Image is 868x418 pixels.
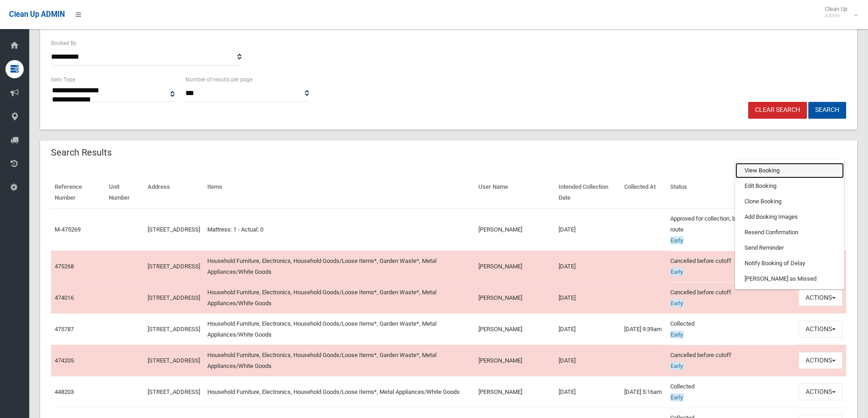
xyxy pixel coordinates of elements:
a: M-475269 [55,226,81,233]
td: [PERSON_NAME] [475,208,555,251]
a: [STREET_ADDRESS] [148,226,200,233]
td: Household Furniture, Electronics, Household Goods/Loose Items*, Garden Waste*, Metal Appliances/W... [204,345,475,376]
td: [PERSON_NAME] [475,251,555,282]
td: [DATE] [555,376,621,408]
td: [PERSON_NAME] [475,313,555,345]
span: Clean Up [820,5,857,19]
label: Item Type [51,75,75,85]
button: Actions [799,352,842,369]
span: Early [670,362,683,370]
td: [DATE] [555,313,621,345]
button: Actions [799,383,842,400]
button: Actions [799,321,842,337]
a: [STREET_ADDRESS] [148,388,200,395]
a: 475268 [55,263,74,270]
th: Collected At [621,177,667,208]
span: Early [670,268,683,276]
a: Clear Search [748,102,807,119]
th: Status [667,177,795,208]
td: [DATE] [555,345,621,376]
a: Resend Confirmation [735,225,844,240]
a: 474205 [55,357,74,364]
td: Collected [667,313,795,345]
td: [DATE] 9:39am [621,313,667,345]
a: Clone Booking [735,194,844,209]
td: Cancelled before cutoff [667,345,795,376]
th: User Name [475,177,555,208]
small: Admin [825,12,847,19]
th: Unit Number [105,177,144,208]
td: Household Furniture, Electronics, Household Goods/Loose Items*, Metal Appliances/White Goods [204,376,475,408]
td: Collected [667,376,795,408]
td: Household Furniture, Electronics, Household Goods/Loose Items*, Garden Waste*, Metal Appliances/W... [204,251,475,282]
button: Actions [799,289,842,306]
span: Early [670,393,683,401]
td: Household Furniture, Electronics, Household Goods/Loose Items*, Garden Waste*, Metal Appliances/W... [204,282,475,313]
td: [DATE] [555,208,621,251]
td: Mattress: 1 - Actual: 0 [204,208,475,251]
a: View Booking [735,163,844,178]
span: Early [670,299,683,307]
td: Cancelled before cutoff [667,251,795,282]
label: Number of results per page [185,75,252,85]
td: [PERSON_NAME] [475,282,555,313]
a: Add Booking Images [735,209,844,225]
a: [STREET_ADDRESS] [148,357,200,364]
th: Reference Number [51,177,105,208]
td: [DATE] [555,282,621,313]
a: [STREET_ADDRESS] [148,263,200,270]
span: Early [670,237,683,244]
header: Search Results [40,144,123,161]
a: 448203 [55,388,74,395]
a: 474016 [55,294,74,301]
td: [PERSON_NAME] [475,345,555,376]
td: Cancelled before cutoff [667,282,795,313]
button: Search [808,102,846,119]
td: Household Furniture, Electronics, Household Goods/Loose Items*, Garden Waste*, Metal Appliances/W... [204,313,475,345]
th: Address [144,177,204,208]
td: [DATE] 5:16am [621,376,667,408]
a: Edit Booking [735,178,844,194]
td: [DATE] [555,251,621,282]
span: Early [670,331,683,338]
a: 475787 [55,326,74,332]
th: Items [204,177,475,208]
span: Clean Up ADMIN [9,10,65,19]
a: [PERSON_NAME] as Missed [735,271,844,287]
a: Notify Booking of Delay [735,256,844,271]
td: Approved for collection, but not yet assigned to route [667,208,795,251]
th: Intended Collection Date [555,177,621,208]
label: Booked By [51,38,77,48]
a: [STREET_ADDRESS] [148,294,200,301]
td: [PERSON_NAME] [475,376,555,408]
a: Send Reminder [735,240,844,256]
a: [STREET_ADDRESS] [148,326,200,332]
